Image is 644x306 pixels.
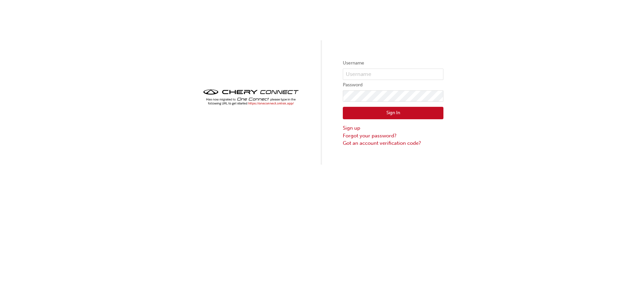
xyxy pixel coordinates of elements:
input: Username [343,69,443,80]
button: Sign In [343,107,443,120]
label: Username [343,59,443,67]
img: cheryconnect [201,87,301,107]
label: Password [343,81,443,89]
a: Sign up [343,124,443,132]
a: Forgot your password? [343,132,443,140]
a: Got an account verification code? [343,139,443,147]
